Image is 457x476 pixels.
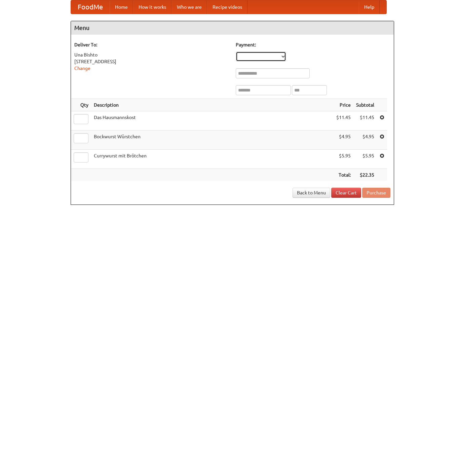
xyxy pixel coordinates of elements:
a: Back to Menu [293,188,330,198]
th: Subtotal [353,99,377,111]
td: $4.95 [353,131,377,150]
td: Currywurst mit Brötchen [91,150,334,169]
td: Bockwurst Würstchen [91,131,334,150]
a: Recipe videos [207,0,247,14]
a: FoodMe [71,0,110,14]
td: $11.45 [353,111,377,131]
div: [STREET_ADDRESS] [74,58,229,65]
h4: Menu [71,21,394,35]
h5: Deliver To: [74,41,229,48]
td: Das Hausmannskost [91,111,334,131]
a: Help [359,0,380,14]
button: Purchase [362,188,390,198]
a: Change [74,66,90,71]
th: $22.35 [353,169,377,181]
a: Who we are [172,0,207,14]
a: Clear Cart [331,188,361,198]
td: $4.95 [334,131,353,150]
th: Description [91,99,334,111]
td: $5.95 [334,150,353,169]
a: Home [110,0,133,14]
th: Qty [71,99,91,111]
td: $5.95 [353,150,377,169]
a: How it works [133,0,172,14]
div: Una Bishto [74,51,229,58]
th: Total: [334,169,353,181]
h5: Payment: [236,41,390,48]
th: Price [334,99,353,111]
td: $11.45 [334,111,353,131]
